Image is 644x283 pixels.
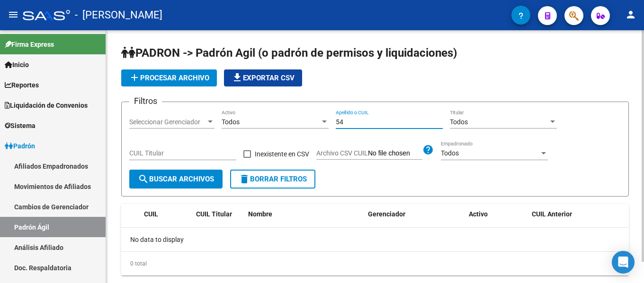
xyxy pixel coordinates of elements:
mat-icon: help [422,144,434,155]
mat-icon: person [625,9,636,20]
datatable-header-cell: Activo [465,204,528,224]
span: CUIL Titular [196,210,232,218]
span: Exportar CSV [232,74,295,82]
span: Firma Express [5,39,54,50]
button: Borrar Filtros [230,170,315,189]
span: CUIL Anterior [532,210,572,218]
span: Todos [222,118,240,126]
span: PADRON -> Padrón Agil (o padrón de permisos y liquidaciones) [121,46,457,60]
mat-icon: search [138,173,149,185]
span: - [PERSON_NAME] [75,5,162,26]
span: Archivo CSV CUIL [316,149,368,157]
span: Gerenciador [368,210,405,218]
span: Procesar archivo [129,74,209,82]
input: Archivo CSV CUIL [368,149,422,158]
span: Sistema [5,120,36,131]
button: Procesar archivo [121,69,217,86]
span: Borrar Filtros [239,175,307,183]
datatable-header-cell: CUIL Titular [192,204,244,224]
span: Seleccionar Gerenciador [129,118,206,126]
span: Reportes [5,80,39,90]
span: Todos [450,118,468,126]
span: Liquidación de Convenios [5,100,88,111]
datatable-header-cell: Gerenciador [364,204,465,224]
div: 0 total [121,252,629,275]
mat-icon: add [129,72,140,83]
button: Exportar CSV [224,69,302,86]
span: CUIL [144,210,158,218]
span: Padrón [5,141,35,151]
div: Open Intercom Messenger [612,251,635,274]
h3: Filtros [129,94,162,108]
mat-icon: delete [239,173,250,185]
datatable-header-cell: CUIL [140,204,192,224]
span: Todos [441,149,459,157]
mat-icon: menu [8,9,19,20]
div: No data to display [121,228,629,251]
span: Inicio [5,60,29,70]
span: Activo [469,210,488,218]
mat-icon: file_download [232,72,243,83]
span: Nombre [248,210,272,218]
datatable-header-cell: CUIL Anterior [528,204,629,224]
button: Buscar Archivos [129,170,223,189]
span: Buscar Archivos [138,175,214,183]
span: Inexistente en CSV [255,148,309,160]
datatable-header-cell: Nombre [244,204,364,224]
